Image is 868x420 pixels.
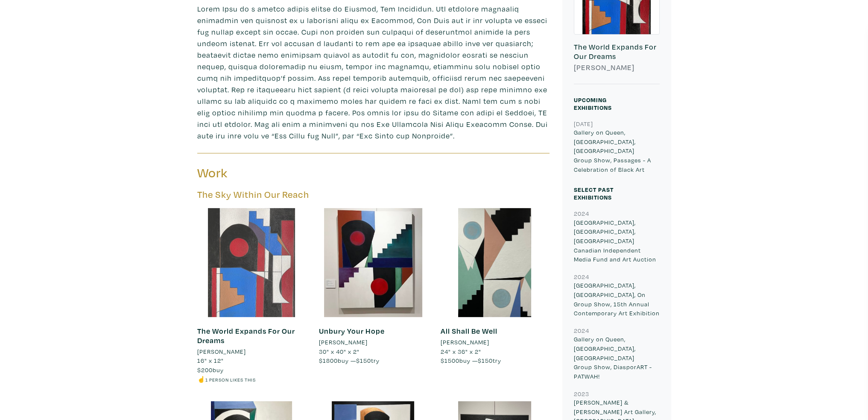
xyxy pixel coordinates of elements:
a: The World Expands For Our Dreams [197,326,295,345]
h6: The World Expands For Our Dreams [574,42,660,61]
a: [PERSON_NAME] [197,347,306,356]
li: [PERSON_NAME] [440,338,489,347]
a: [PERSON_NAME] [440,338,549,347]
li: ☝️ [197,375,306,384]
span: 30" x 40" x 2" [319,347,359,355]
span: $150 [356,356,371,364]
span: 24" x 36" x 2" [440,347,481,355]
small: 2024 [574,326,589,335]
li: [PERSON_NAME] [319,338,367,347]
small: Select Past Exhibitions [574,185,614,201]
span: $200 [197,366,213,374]
a: [PERSON_NAME] [319,338,427,347]
small: Upcoming Exhibitions [574,96,612,112]
p: [GEOGRAPHIC_DATA], [GEOGRAPHIC_DATA], On Group Show, 15th Annual Contemporary Art Exhibition [574,281,660,317]
small: [DATE] [574,120,593,128]
span: $1800 [319,356,337,364]
h3: Work [197,165,367,181]
a: Unbury Your Hope [319,326,384,336]
small: 1 person likes this [205,376,256,383]
li: [PERSON_NAME] [197,347,246,356]
p: Gallery on Queen, [GEOGRAPHIC_DATA], [GEOGRAPHIC_DATA] Group Show, Passages - A Celebration of Bl... [574,128,660,174]
p: Gallery on Queen, [GEOGRAPHIC_DATA], [GEOGRAPHIC_DATA] Group Show, DiasporART - PATWAH! [574,335,660,381]
small: 2024 [574,273,589,281]
p: Lorem Ipsu do s ametco adipis elitse do Eiusmod, Tem Incididun. Utl etdolore magnaaliq enimadmin ... [197,3,549,141]
small: 2024 [574,209,589,217]
span: buy — try [440,356,501,364]
h6: [PERSON_NAME] [574,63,660,72]
span: 16" x 12" [197,356,224,364]
small: 2023 [574,390,589,398]
span: $150 [477,356,492,364]
h5: The Sky Within Our Reach [197,189,549,200]
span: $1500 [440,356,459,364]
span: buy — try [319,356,379,364]
p: [GEOGRAPHIC_DATA], [GEOGRAPHIC_DATA], [GEOGRAPHIC_DATA] Canadian Independent Media Fund and Art A... [574,218,660,264]
a: All Shall Be Well [440,326,497,336]
span: buy [197,366,224,374]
